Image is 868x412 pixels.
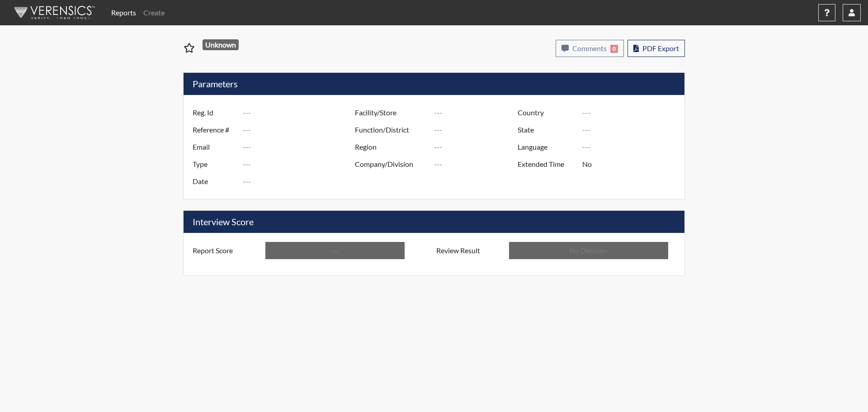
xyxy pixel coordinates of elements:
[434,138,520,156] input: ---
[582,138,682,156] input: ---
[556,40,624,57] button: Comments0
[243,173,357,190] input: ---
[434,104,520,121] input: ---
[186,156,243,173] label: Type
[348,104,434,121] label: Facility/Store
[186,121,243,138] label: Reference #
[243,121,357,138] input: ---
[511,121,582,138] label: State
[627,40,685,57] button: PDF Export
[186,173,243,190] label: Date
[186,242,265,259] label: Report Score
[509,242,668,259] input: No Decision
[186,138,243,156] label: Email
[348,156,434,173] label: Company/Division
[511,138,582,156] label: Language
[243,156,357,173] input: ---
[243,104,357,121] input: ---
[265,242,405,259] input: ---
[511,156,582,173] label: Extended Time
[429,242,509,259] label: Review Result
[243,138,357,156] input: ---
[348,138,434,156] label: Region
[203,39,239,50] span: Unknown
[108,4,140,22] a: Reports
[610,45,618,53] span: 0
[582,121,682,138] input: ---
[582,104,682,121] input: ---
[186,104,243,121] label: Reg. Id
[184,73,684,95] h5: Parameters
[642,44,679,52] span: PDF Export
[434,156,520,173] input: ---
[348,121,434,138] label: Function/District
[140,4,168,22] a: Create
[184,211,684,233] h5: Interview Score
[511,104,582,121] label: Country
[572,44,607,52] span: Comments
[434,121,520,138] input: ---
[582,156,682,173] input: ---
